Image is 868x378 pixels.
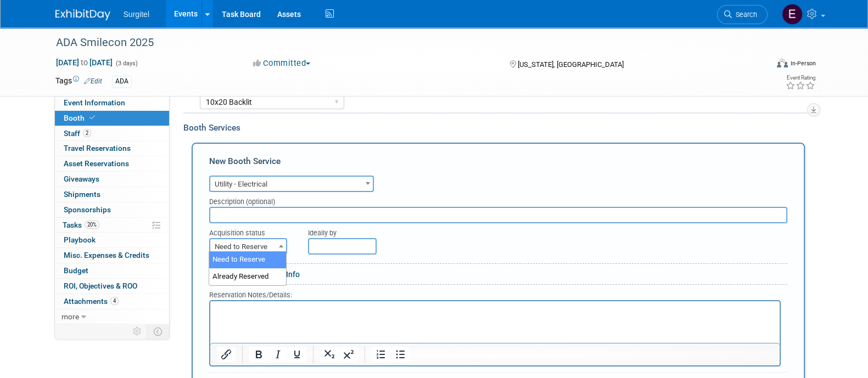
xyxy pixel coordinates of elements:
span: 2 [83,129,91,137]
button: Insert/edit link [217,347,236,362]
span: Attachments [64,297,119,306]
a: Search [717,5,768,24]
span: Booth [64,114,97,122]
a: Staff2 [55,126,169,141]
span: Giveaways [64,174,99,183]
i: Booth reservation complete [89,115,95,121]
a: Asset Reservations [55,156,169,171]
div: Reservation Notes/Details: [209,289,781,300]
span: Staff [64,129,91,138]
a: ROI, Objectives & ROO [55,279,169,294]
span: Event Information [64,98,125,107]
span: Playbook [64,235,96,244]
span: 20% [85,221,99,229]
span: [DATE] [DATE] [55,58,113,67]
a: more [55,309,169,324]
span: 4 [110,297,119,305]
div: New Booth Service [209,155,787,173]
a: Tasks20% [55,218,169,233]
span: [US_STATE], [GEOGRAPHIC_DATA] [518,60,624,69]
span: Utility - Electrical [210,177,373,192]
span: Budget [64,266,88,275]
div: Description (optional) [209,192,787,207]
span: Search [732,10,757,19]
a: Attachments4 [55,294,169,309]
a: Edit [84,77,102,85]
a: Playbook [55,233,169,247]
div: Booth Services [183,122,813,134]
span: Sponsorships [64,205,111,214]
div: In-Person [789,59,815,67]
img: ExhibitDay [55,9,110,20]
div: Event Format [703,57,816,74]
td: Toggle Event Tabs [147,324,169,338]
div: ADA [112,76,132,87]
button: Italic [268,347,287,362]
button: Committed [249,58,315,69]
span: more [61,312,79,321]
button: Numbered list [371,347,390,362]
div: ADA Smilecon 2025 [52,33,751,53]
a: Giveaways [55,172,169,187]
li: Need to Reserve [209,251,286,268]
span: to [79,58,89,67]
span: ROI, Objectives & ROO [64,281,137,290]
span: Need to Reserve [210,239,286,255]
td: Personalize Event Tab Strip [128,324,147,338]
img: Event Coordinator [782,4,803,25]
button: Bold [249,347,267,362]
iframe: Rich Text Area [210,301,780,343]
span: Need to Reserve [209,238,287,255]
span: Tasks [63,221,99,229]
a: Booth [55,111,169,126]
button: Superscript [339,347,357,362]
img: Format-Inperson.png [777,59,788,67]
a: Travel Reservations [55,141,169,156]
td: Tags [55,75,102,88]
span: Shipments [64,190,100,199]
a: Shipments [55,187,169,202]
div: Acquisition status [209,223,292,238]
div: Ideally by [308,223,737,238]
span: Misc. Expenses & Credits [64,251,149,259]
span: (3 days) [115,60,138,67]
span: Surgitel [124,10,149,19]
button: Bullet list [390,347,409,362]
button: Underline [287,347,306,362]
button: Subscript [320,347,338,362]
span: Travel Reservations [64,144,131,153]
li: Already Reserved [209,268,286,285]
a: Misc. Expenses & Credits [55,248,169,263]
span: Utility - Electrical [209,176,374,192]
div: Event Rating [785,75,815,81]
a: Budget [55,263,169,278]
a: Sponsorships [55,202,169,217]
a: Event Information [55,95,169,110]
span: Asset Reservations [64,159,129,168]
